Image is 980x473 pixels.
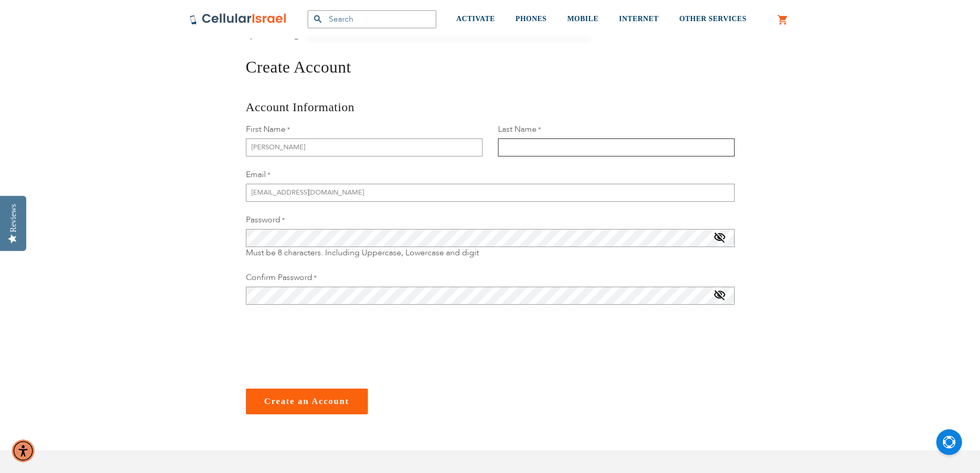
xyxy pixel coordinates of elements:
[465,141,477,153] keeper-lock: Open Keeper Popup
[246,325,402,365] iframe: reCAPTCHA
[567,15,599,23] span: MOBILE
[246,58,351,76] span: Create Account
[717,232,729,244] keeper-lock: Open Keeper Popup
[246,389,368,414] button: Create an Account
[246,169,266,180] span: Email
[498,138,735,156] input: Last Name
[264,396,349,406] span: Create an Account
[246,124,286,135] span: First Name
[189,13,287,25] img: Cellular Israel Logo
[308,10,436,28] input: Search
[246,31,305,41] a: Back to Login
[12,440,34,462] div: Accessibility Menu
[9,204,18,232] div: Reviews
[246,184,735,202] input: Email
[456,15,495,23] span: ACTIVATE
[619,15,658,23] span: INTERNET
[498,124,537,135] span: Last Name
[515,15,547,23] span: PHONES
[679,15,746,23] span: OTHER SERVICES
[246,99,735,116] h3: Account Information
[246,272,312,283] span: Confirm Password
[246,214,280,225] span: Password
[246,247,479,258] span: Must be 8 characters. Including Uppercase, Lowercase and digit
[246,138,483,156] input: First Name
